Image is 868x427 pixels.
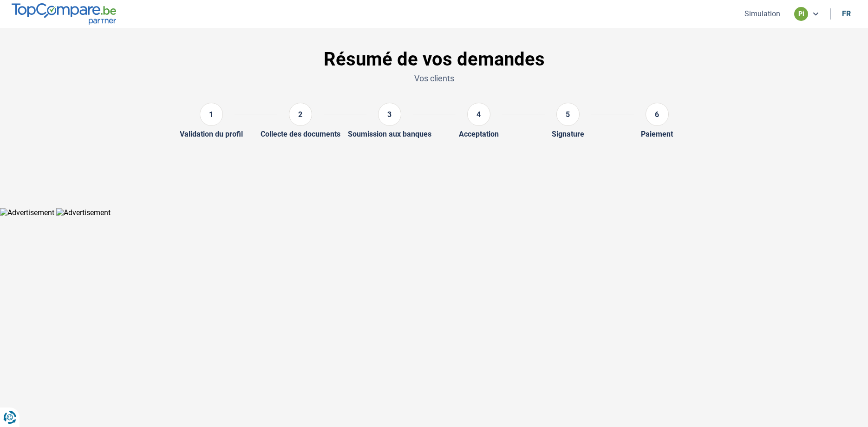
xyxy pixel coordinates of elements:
div: 6 [646,103,669,126]
div: Soumission aux banques [348,130,431,138]
img: Advertisement [56,208,111,217]
div: 1 [200,103,223,126]
div: Paiement [641,130,673,138]
div: 4 [467,103,490,126]
div: Validation du profil [180,130,243,138]
p: Vos clients [133,72,735,84]
div: Signature [552,130,584,138]
div: Acceptation [459,130,499,138]
div: 3 [378,103,401,126]
div: fr [842,9,851,18]
div: Collecte des documents [261,130,340,138]
div: 5 [556,103,580,126]
button: Simulation [742,9,783,19]
div: pi [794,7,808,21]
div: 2 [289,103,312,126]
img: TopCompare.be [12,3,116,24]
h1: Résumé de vos demandes [133,48,735,71]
